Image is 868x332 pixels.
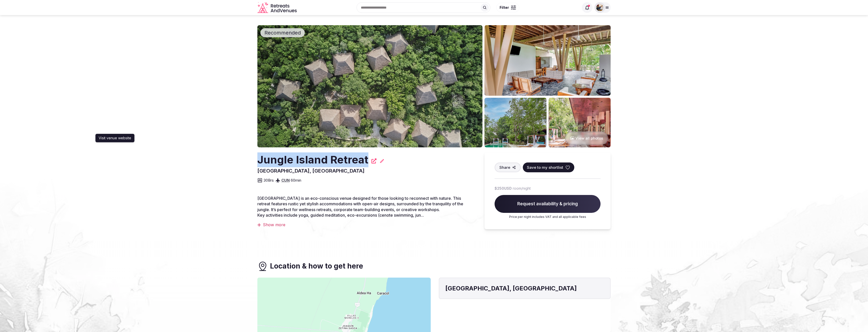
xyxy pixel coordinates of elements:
span: $250 USD [495,186,512,191]
span: Request availability & pricing [495,195,601,213]
button: Filter [496,3,519,12]
img: Cory Sivell [596,4,603,11]
h3: Location & how to get here [270,261,363,271]
p: Price per night includes VAT and all applicable fees [495,215,601,219]
a: Visit the homepage [257,2,298,13]
span: 30 Brs [263,178,274,183]
h4: [GEOGRAPHIC_DATA], [GEOGRAPHIC_DATA] [445,284,604,293]
img: Venue gallery photo [484,98,547,147]
button: Share [495,162,521,172]
span: [GEOGRAPHIC_DATA], [GEOGRAPHIC_DATA] [257,168,365,174]
span: Share [499,165,510,170]
span: 60 min [291,178,301,183]
span: room/night [513,186,531,191]
button: Save to my shortlist [523,162,574,172]
div: Recommended [260,28,305,37]
span: Recommended [262,29,303,36]
span: Filter [500,5,509,10]
svg: Retreats and Venues company logo [257,2,298,13]
span: Save to my shortlist [527,165,563,170]
button: View all photos [565,131,608,145]
img: Venue gallery photo [549,98,611,147]
a: CUN [281,178,290,183]
div: Show more [257,222,474,227]
img: Venue gallery photo [484,25,611,96]
img: Venue cover photo [257,25,482,147]
span: Key activities include yoga, guided meditation, eco-excursions (cenote swimming, jun... [257,213,424,218]
span: [GEOGRAPHIC_DATA] is an eco-conscious venue designed for those looking to reconnect with nature. ... [257,196,463,212]
div: Visit venue website [95,134,134,142]
h2: Jungle Island Retreat [257,152,368,167]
